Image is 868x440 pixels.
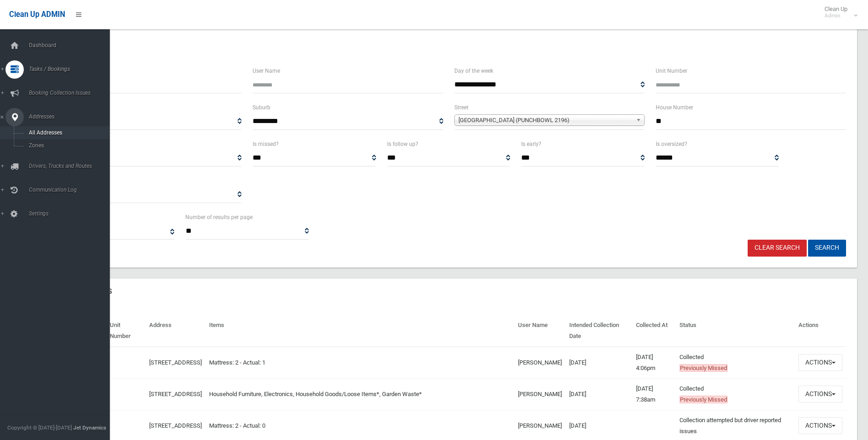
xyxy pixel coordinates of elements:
[205,315,514,347] th: Items
[679,396,728,403] span: Previously Missed
[149,391,202,397] a: [STREET_ADDRESS]
[387,139,418,149] label: Is follow up?
[795,315,846,347] th: Actions
[253,139,279,149] label: Is missed?
[26,42,117,48] span: Dashboard
[798,354,842,371] button: Actions
[632,378,676,410] td: [DATE] 7:38am
[820,5,857,19] span: Clean Up
[676,315,795,347] th: Status
[26,129,109,136] span: All Addresses
[253,66,280,76] label: User Name
[656,139,687,149] label: Is oversized?
[7,424,72,431] span: Copyright © [DATE]-[DATE]
[146,315,205,347] th: Address
[514,315,566,347] th: User Name
[458,115,632,126] span: [GEOGRAPHIC_DATA] (PUNCHBOWL 2196)
[808,240,846,257] button: Search
[656,102,693,113] label: House Number
[26,90,117,96] span: Booking Collection Issues
[825,12,847,19] small: Admin
[26,66,117,72] span: Tasks / Bookings
[514,347,566,379] td: [PERSON_NAME]
[566,315,632,347] th: Intended Collection Date
[632,315,676,347] th: Collected At
[185,212,253,222] label: Number of results per page
[454,102,469,113] label: Street
[656,66,687,76] label: Unit Number
[26,187,117,193] span: Communication Log
[521,139,541,149] label: Is early?
[149,359,202,366] a: [STREET_ADDRESS]
[26,210,117,217] span: Settings
[26,113,117,120] span: Addresses
[566,378,632,410] td: [DATE]
[632,347,676,379] td: [DATE] 4:06pm
[26,142,109,149] span: Zones
[149,422,202,429] a: [STREET_ADDRESS]
[9,10,65,19] span: Clean Up ADMIN
[106,315,146,347] th: Unit Number
[26,163,117,169] span: Drivers, Trucks and Routes
[205,378,514,410] td: Household Furniture, Electronics, Household Goods/Loose Items*, Garden Waste*
[253,102,270,113] label: Suburb
[798,417,842,434] button: Actions
[798,386,842,402] button: Actions
[679,364,728,372] span: Previously Missed
[748,240,807,257] a: Clear Search
[676,347,795,379] td: Collected
[676,378,795,410] td: Collected
[73,424,106,431] strong: Jet Dynamics
[454,66,493,76] label: Day of the week
[205,347,514,379] td: Mattress: 2 - Actual: 1
[566,347,632,379] td: [DATE]
[514,378,566,410] td: [PERSON_NAME]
